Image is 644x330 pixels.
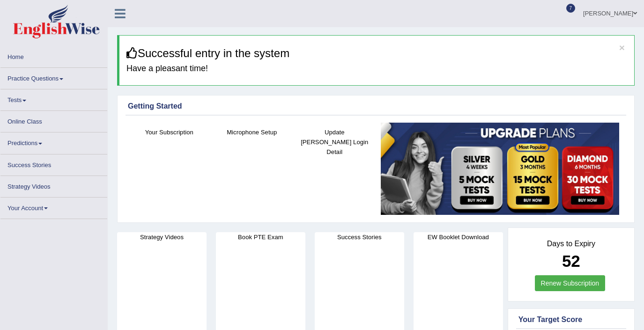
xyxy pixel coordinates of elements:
[535,275,606,291] a: Renew Subscription
[619,43,625,52] button: ×
[562,252,580,270] b: 52
[0,46,107,65] a: Home
[216,232,305,242] h4: Book PTE Exam
[126,64,627,73] h4: Have a pleasant time!
[381,123,620,215] img: small5.jpg
[0,68,107,86] a: Practice Questions
[0,198,107,216] a: Your Account
[117,232,207,242] h4: Strategy Videos
[126,47,627,59] h3: Successful entry in the system
[566,4,576,13] span: 7
[0,154,107,173] a: Success Stories
[0,132,107,151] a: Predictions
[315,232,404,242] h4: Success Stories
[133,127,206,137] h4: Your Subscription
[215,127,289,137] h4: Microphone Setup
[414,232,503,242] h4: EW Booklet Download
[0,176,107,194] a: Strategy Videos
[0,89,107,108] a: Tests
[0,111,107,129] a: Online Class
[298,127,371,157] h4: Update [PERSON_NAME] Login Detail
[128,101,624,112] div: Getting Started
[518,240,624,248] h4: Days to Expiry
[518,314,624,325] div: Your Target Score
